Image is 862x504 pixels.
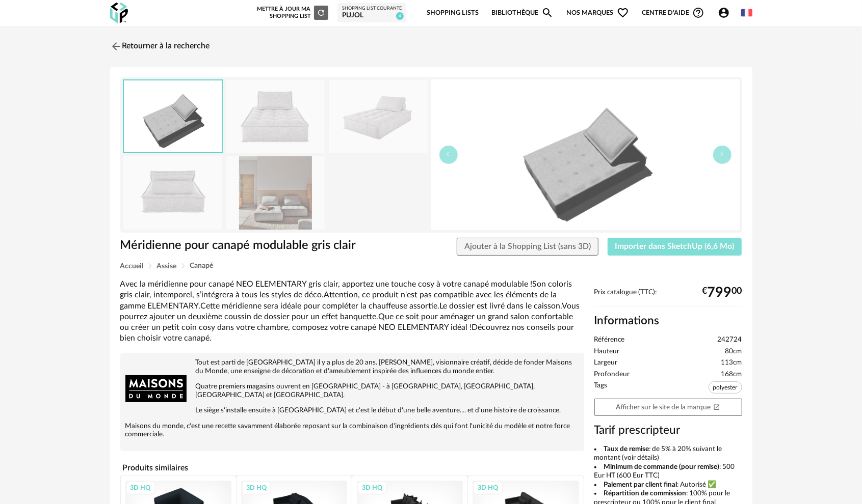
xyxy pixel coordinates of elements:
[125,406,579,415] p: Le siège s'installe ensuite à [GEOGRAPHIC_DATA] et c'est le début d'une belle aventure.... et d'u...
[431,79,740,230] img: thumbnail.png
[120,238,374,254] h1: Méridienne pour canapé modulable gris clair
[226,80,325,153] img: meridienne-pour-canape-modulable-gris-clair-1000-15-4-242724_1.jpg
[567,1,629,25] span: Nos marques
[594,314,742,328] h2: Informations
[702,289,742,297] div: € 00
[126,481,155,494] div: 3D HQ
[125,358,187,419] img: brand logo
[342,11,402,20] div: PUJOL
[120,460,584,475] h4: Produits similaires
[120,279,584,344] div: Avec la méridienne pour canapé NEO ELEMENTARY gris clair, apportez une touche cosy à votre canapé...
[342,6,402,20] a: Shopping List courante PUJOL 4
[226,156,325,229] img: meridienne-pour-canape-modulable-gris-clair-1000-15-4-242724_5.jpg
[120,263,144,270] span: Accueil
[110,40,122,52] img: svg+xml;base64,PHN2ZyB3aWR0aD0iMjQiIGhlaWdodD0iMjQiIHZpZXdCb3g9IjAgMCAyNCAyNCIgZmlsbD0ibm9uZSIgeG...
[357,481,387,494] div: 3D HQ
[464,242,591,250] span: Ajouter à la Shopping List (sans 3D)
[110,3,128,23] img: OXP
[594,335,625,345] span: Référence
[396,12,404,20] span: 4
[718,7,735,19] span: Account Circle icon
[594,288,742,307] div: Prix catalogue (TTC):
[594,347,620,356] span: Hauteur
[709,381,742,394] span: polyester
[725,347,742,356] span: 80cm
[594,445,742,463] li: : de 5% à 20% suivant le montant (voir détails)
[427,1,479,25] a: Shopping Lists
[110,35,210,58] a: Retourner à la recherche
[190,262,214,269] span: Canapé
[721,358,742,368] span: 113cm
[594,463,742,481] li: : 500 Eur HT (600 Eur TTC)
[604,490,686,497] b: Répartition de commission
[125,422,579,439] p: Maisons du monde, c'est une recette savamment élaborée reposant sur la combinaison d'ingrédients ...
[708,289,732,297] span: 799
[594,358,618,368] span: Largeur
[342,6,402,12] div: Shopping List courante
[692,7,704,19] span: Help Circle Outline icon
[594,381,608,396] span: Tags
[125,382,579,400] p: Quatre premiers magasins ouvrent en [GEOGRAPHIC_DATA] - à [GEOGRAPHIC_DATA], [GEOGRAPHIC_DATA], [...
[594,399,742,416] a: Afficher sur le site de la marqueOpen In New icon
[721,370,742,379] span: 168cm
[615,242,735,250] span: Importer dans SketchUp (6,6 Mo)
[718,335,742,345] span: 242724
[604,445,649,453] b: Taux de remise
[123,156,222,229] img: meridienne-pour-canape-modulable-gris-clair-1000-15-4-242724_3.jpg
[255,6,328,20] div: Mettre à jour ma Shopping List
[594,423,742,438] h3: Tarif prescripteur
[473,481,503,494] div: 3D HQ
[713,403,720,410] span: Open In New icon
[594,481,742,490] li: : Autorisé ✅
[329,80,428,153] img: meridienne-pour-canape-modulable-gris-clair-1000-15-4-242724_2.jpg
[594,370,630,379] span: Profondeur
[120,262,742,270] div: Breadcrumb
[642,7,704,19] span: Centre d'aideHelp Circle Outline icon
[718,7,730,19] span: Account Circle icon
[242,481,271,494] div: 3D HQ
[317,10,326,15] span: Refresh icon
[604,481,677,488] b: Paiement par client final
[491,1,554,25] a: BibliothèqueMagnify icon
[741,7,752,18] img: fr
[125,358,579,376] p: Tout est parti de [GEOGRAPHIC_DATA] il y a plus de 20 ans. [PERSON_NAME], visionnaire créatif, dé...
[157,263,177,270] span: Assise
[617,7,629,19] span: Heart Outline icon
[541,7,554,19] span: Magnify icon
[608,238,742,256] button: Importer dans SketchUp (6,6 Mo)
[604,463,719,470] b: Minimum de commande (pour remise)
[457,238,598,256] button: Ajouter à la Shopping List (sans 3D)
[124,80,222,152] img: thumbnail.png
